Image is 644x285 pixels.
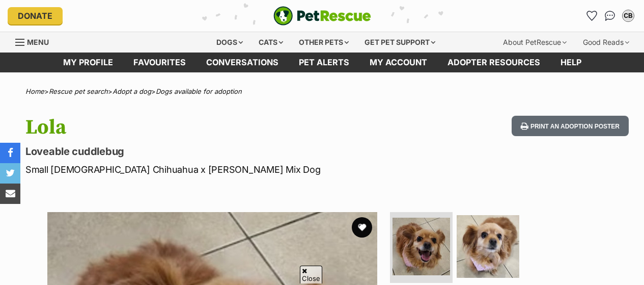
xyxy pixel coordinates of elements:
[437,53,550,72] a: Adopter resources
[292,32,356,53] div: Other pets
[123,53,196,72] a: Favourites
[496,32,574,53] div: About PetRescue
[251,32,290,53] div: Cats
[620,8,636,24] button: My account
[550,53,592,72] a: Help
[25,163,394,176] p: Small [DEMOGRAPHIC_DATA] Chihuahua x [PERSON_NAME] Mix Dog
[352,217,372,238] button: favourite
[512,116,629,137] button: Print an adoption poster
[49,87,108,95] a: Rescue pet search
[583,8,600,24] a: Favourites
[113,87,151,95] a: Adopt a dog
[8,7,63,24] a: Donate
[623,11,633,21] div: CB
[457,215,519,278] img: Photo of Lola
[357,32,442,53] div: Get pet support
[602,8,618,24] a: Conversations
[576,32,636,53] div: Good Reads
[273,6,371,25] img: logo-e224e6f780fb5917bec1dbf3a21bbac754714ae5b6737aabdf751b685950b380.svg
[15,32,56,50] a: Menu
[156,87,242,95] a: Dogs available for adoption
[393,218,450,275] img: Photo of Lola
[53,53,123,72] a: My profile
[605,11,615,21] img: chat-41dd97257d64d25036548639549fe6c8038ab92f7586957e7f3b1b290dea8141.svg
[359,53,437,72] a: My account
[27,38,49,46] span: Menu
[25,87,44,95] a: Home
[289,53,359,72] a: Pet alerts
[300,266,322,283] span: Close
[273,6,371,25] a: PetRescue
[583,8,636,24] ul: Account quick links
[25,144,394,159] p: Loveable cuddlebug
[25,116,394,139] h1: Lola
[196,53,289,72] a: conversations
[209,32,250,53] div: Dogs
